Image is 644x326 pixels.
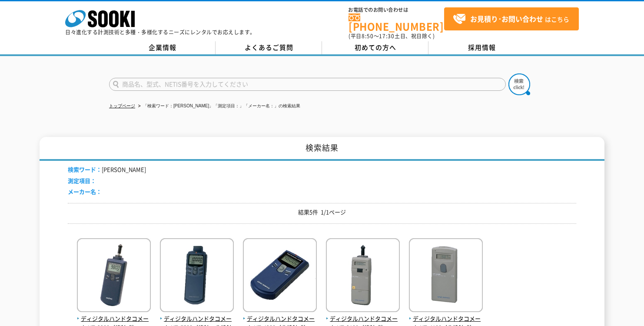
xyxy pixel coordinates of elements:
img: HT-4200（非接触式） [243,238,317,314]
a: お見積り･お問い合わせはこちら [444,7,579,30]
span: はこちら [453,13,569,26]
h1: 検索結果 [40,137,604,161]
a: トップページ [109,103,135,108]
a: 初めての方へ [322,41,428,54]
span: 8:50 [362,32,374,40]
span: メーカー名： [68,187,102,196]
input: 商品名、型式、NETIS番号を入力してください [109,78,506,91]
span: 初めての方へ [355,43,396,52]
li: [PERSON_NAME] [68,165,146,174]
img: HT-4100（非接触式） [409,238,483,314]
li: 「検索ワード：[PERSON_NAME]」「測定項目：」「メーカー名：」の検索結果 [136,102,300,111]
span: 17:30 [379,32,395,40]
span: 測定項目： [68,176,96,185]
a: よくあるご質問 [216,41,322,54]
img: btn_search.png [508,73,530,95]
a: 企業情報 [109,41,216,54]
img: HT-3200（接触式） [77,238,151,314]
img: HT-3100（接触式） [326,238,400,314]
p: 結果5件 1/1ページ [68,208,576,217]
span: (平日 ～ 土日、祝日除く) [349,32,435,40]
img: HT-5500（接触・非接触式） [160,238,234,314]
p: 日々進化する計測技術と多種・多様化するニーズにレンタルでお応えします。 [65,30,256,35]
span: 検索ワード： [68,165,102,173]
span: お電話でのお問い合わせは [349,7,444,13]
strong: お見積り･お問い合わせ [470,13,543,24]
a: [PHONE_NUMBER] [349,13,444,31]
a: 採用情報 [428,41,535,54]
